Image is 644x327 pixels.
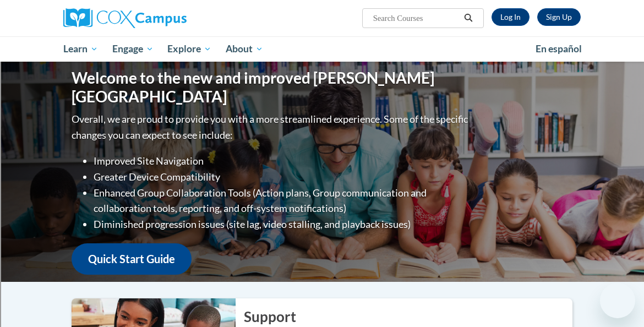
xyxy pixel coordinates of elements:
[55,36,589,62] div: Main menu
[160,36,219,62] a: Explore
[105,36,161,62] a: Engage
[63,42,98,56] span: Learn
[492,8,530,26] a: Log In
[372,12,460,25] input: Search Courses
[56,36,105,62] a: Learn
[600,283,635,318] iframe: Button to launch messaging window
[63,8,225,28] a: Cox Campus
[63,8,187,28] img: Cox Campus
[112,42,154,56] span: Engage
[537,8,581,26] a: Register
[167,42,211,56] span: Explore
[226,42,263,56] span: About
[219,36,270,62] a: About
[460,12,477,25] button: Search
[528,37,589,61] a: En español
[536,43,582,54] span: En español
